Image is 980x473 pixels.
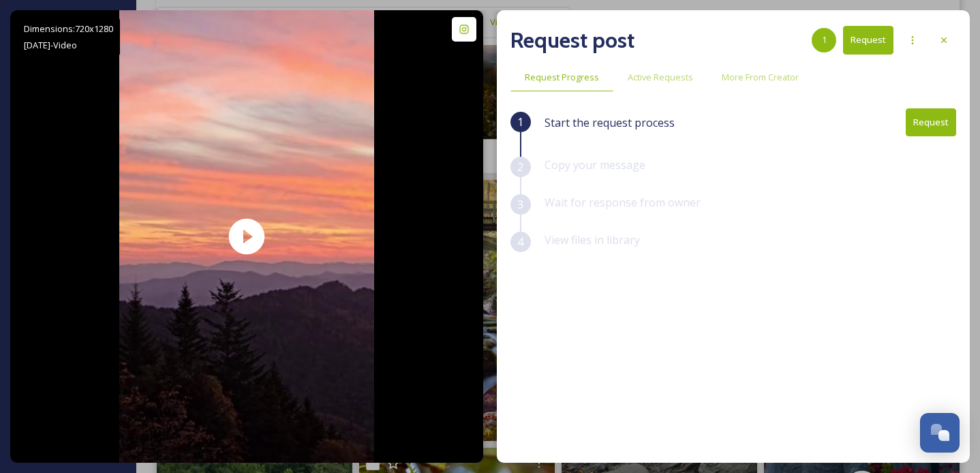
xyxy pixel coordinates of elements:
span: Wait for response from owner [545,195,701,210]
span: 1 [517,114,523,130]
h2: Request post [510,24,634,57]
span: Dimensions: 720 x 1280 [24,22,113,35]
span: Request Progress [525,71,599,84]
span: More From Creator [722,71,799,84]
span: 1 [822,33,827,46]
span: 4 [517,234,523,250]
span: Start the request process [545,115,675,131]
span: 3 [517,196,523,213]
span: [DATE] - Video [24,39,77,51]
button: Request [906,108,956,136]
span: Copy your message [545,157,645,172]
span: 2 [517,159,523,175]
button: Open Chat [920,413,960,453]
button: Request [843,26,893,54]
span: View files in library [545,232,640,247]
img: thumbnail [119,10,374,463]
span: Active Requests [628,71,693,84]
